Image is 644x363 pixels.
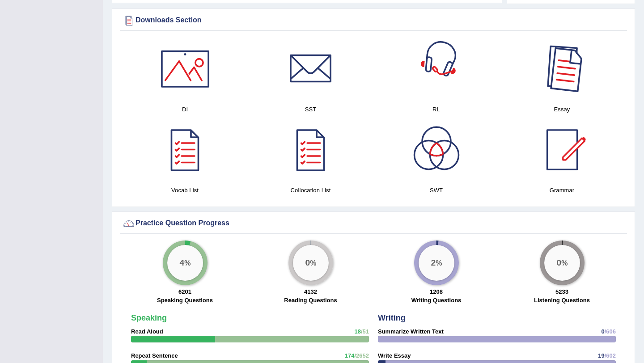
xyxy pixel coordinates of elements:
[411,296,462,304] label: Writing Questions
[354,352,369,359] span: /2652
[605,352,616,359] span: /602
[504,186,620,195] h4: Grammar
[304,288,317,295] strong: 4132
[157,296,213,304] label: Speaking Questions
[179,258,184,268] big: 4
[127,105,243,114] h4: DI
[534,296,590,304] label: Listening Questions
[127,186,243,195] h4: Vocab List
[284,296,337,304] label: Reading Questions
[556,258,561,268] big: 0
[430,288,443,295] strong: 1208
[378,105,495,114] h4: RL
[544,245,580,281] div: %
[131,352,178,359] strong: Repeat Sentence
[252,105,369,114] h4: SST
[305,258,310,268] big: 0
[178,288,191,295] strong: 6201
[601,328,604,335] span: 0
[598,352,604,359] span: 19
[354,328,360,335] span: 18
[252,186,369,195] h4: Collocation List
[131,328,163,335] strong: Read Aloud
[504,105,620,114] h4: Essay
[131,313,167,322] strong: Speaking
[555,288,568,295] strong: 5233
[361,328,369,335] span: /51
[167,245,203,281] div: %
[345,352,355,359] span: 174
[605,328,616,335] span: /606
[122,14,625,27] div: Downloads Section
[378,186,495,195] h4: SWT
[293,245,329,281] div: %
[122,217,625,230] div: Practice Question Progress
[419,245,454,281] div: %
[431,258,436,268] big: 2
[378,328,444,335] strong: Summarize Written Text
[378,352,411,359] strong: Write Essay
[378,313,406,322] strong: Writing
